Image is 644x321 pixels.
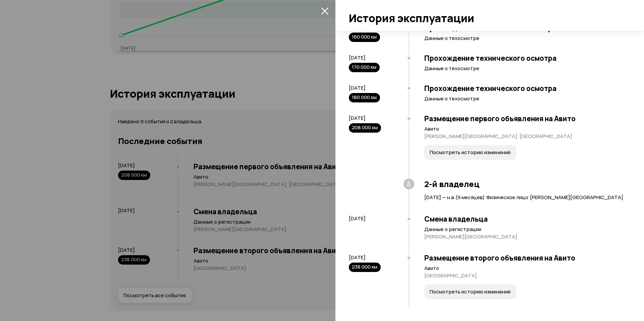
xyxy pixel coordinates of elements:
p: Авито [424,126,624,132]
h3: Размещение второго объявления на Авито [424,254,624,262]
span: · [528,190,530,201]
button: Посмотреть историю изменений [424,284,516,299]
p: Данные о техосмотре [424,95,624,102]
p: Авито [424,265,624,272]
p: [PERSON_NAME][GEOGRAPHIC_DATA], [GEOGRAPHIC_DATA] [424,133,624,140]
h3: Размещение первого объявления на Авито [424,114,624,123]
button: Посмотреть историю изменений [424,145,516,160]
div: 238 000 км [349,263,381,272]
h3: Прохождение технического осмотра [424,54,624,62]
p: Данные о регистрации [424,226,624,233]
span: [DATE] [349,84,366,91]
span: [DATE] [349,54,366,61]
span: [DATE] [349,215,366,222]
span: [PERSON_NAME][GEOGRAPHIC_DATA] [530,194,623,201]
h3: Прохождение технического осмотра [424,84,624,93]
h3: Смена владельца [424,215,624,223]
span: [DATE] [349,254,366,261]
p: [PERSON_NAME][GEOGRAPHIC_DATA] [424,233,624,240]
div: 208 000 км [349,123,381,133]
span: Посмотреть историю изменений [430,149,511,156]
span: [DATE] [349,114,366,122]
div: 170 000 км [349,63,380,72]
p: Данные о техосмотре [424,65,624,72]
p: Данные о техосмотре [424,35,624,42]
button: закрыть [319,5,330,16]
div: 180 000 км [349,93,380,102]
span: Посмотреть историю изменений [430,288,511,295]
h3: 2-й владелец [424,179,624,189]
span: [DATE] — н.в. ( 9 месяцев ) [424,194,485,201]
span: · [485,190,486,201]
p: [GEOGRAPHIC_DATA] [424,272,624,279]
span: Физическое лицо [486,194,528,201]
h3: Прохождение технического осмотра [424,24,624,32]
div: 160 000 км [349,33,380,42]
